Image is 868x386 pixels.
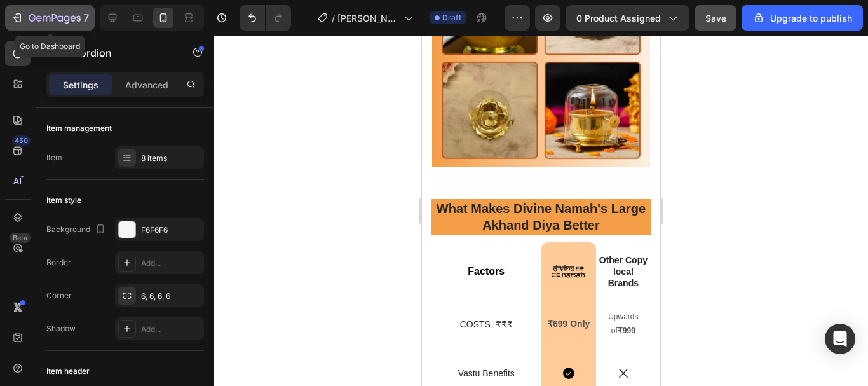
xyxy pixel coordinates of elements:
p: Accordion [62,45,170,60]
div: Border [46,257,71,268]
div: Open Intercom Messenger [825,324,855,354]
div: Add... [141,324,201,335]
div: Add... [141,258,201,269]
button: 0 product assigned [566,5,689,31]
div: Undo/Redo [240,5,291,31]
img: gempages_576674580672807675-aaeb4e7e-8b4b-4522-9a55-5abf0e490c64.png [130,229,164,243]
div: F6F6F6 [141,224,201,236]
div: 8 items [141,153,201,164]
span: 0 product assigned [576,11,661,25]
div: 450 [12,135,31,146]
p: 7 [83,10,89,25]
p: Settings [63,78,98,92]
span: Draft [442,12,461,24]
div: Upgrade to publish [752,11,852,25]
span: / [332,11,335,25]
button: 7 [5,5,95,31]
span: [PERSON_NAME] dhan combo [337,11,399,25]
strong: What Makes Divine Namah's Large Akhand Diya Better [15,166,224,196]
p: Upwards of [175,275,227,302]
strong: ₹999 [196,291,214,300]
p: Vastu Benefits [11,330,118,346]
p: Other Copy local Brands [175,219,227,254]
div: Beta [10,233,31,243]
div: Item style [46,195,81,206]
div: Item management [46,123,112,134]
div: 6, 6, 6, 6 [141,291,201,302]
div: Shadow [46,323,76,334]
strong: ₹699 Only [125,283,168,293]
p: Advanced [125,78,168,92]
div: Item [46,152,62,163]
p: COSTS ₹₹₹ [11,283,118,294]
div: Background [46,221,108,238]
iframe: Design area [422,36,660,386]
div: Corner [46,290,72,301]
span: Save [705,13,726,24]
strong: Factors [46,230,83,241]
button: Save [695,5,736,31]
button: Upgrade to publish [742,5,863,31]
div: Item header [46,366,90,377]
